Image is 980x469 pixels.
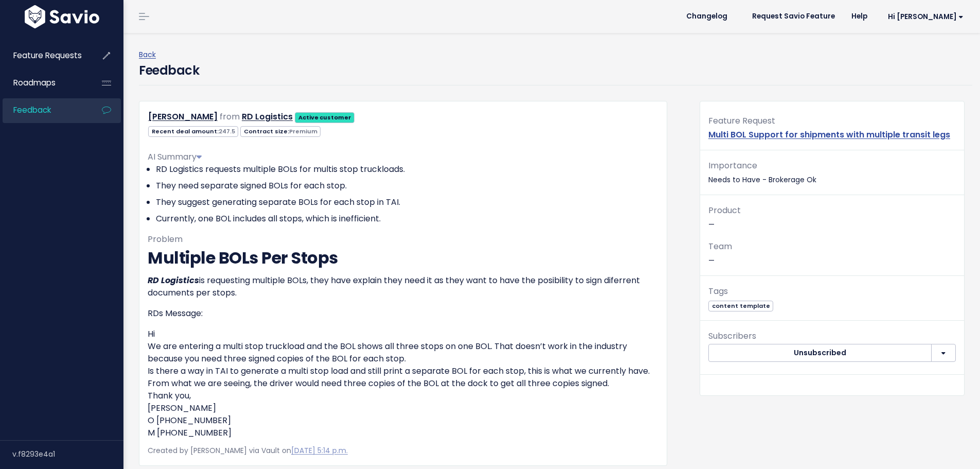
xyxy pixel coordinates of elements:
[876,9,972,25] a: Hi [PERSON_NAME]
[708,160,757,171] span: Importance
[148,274,199,286] em: RD Logistics
[686,13,727,20] span: Changelog
[148,126,238,137] span: Recent deal amount:
[708,285,728,297] span: Tags
[708,300,773,310] a: content template
[240,126,320,137] span: Contract size:
[242,111,293,123] a: RD Logistics
[148,151,202,163] span: AI Summary
[139,61,199,80] h4: Feedback
[3,98,85,122] a: Feedback
[708,159,956,186] p: Needs to Have - Brokerage Ok
[13,77,56,88] span: Roadmaps
[708,240,732,252] span: Team
[12,441,123,467] div: v.f8293e4a1
[148,328,658,439] p: Hi We are entering a multi stop truckload and the BOL shows all three stops on one BOL. That does...
[708,204,741,216] span: Product
[708,330,756,342] span: Subscribers
[708,344,932,362] button: Unsubscribed
[148,307,658,320] p: RDs Message:
[843,9,876,24] a: Help
[219,127,235,135] span: 247.5
[156,180,658,192] li: They need separate signed BOLs for each stop.
[888,13,964,21] span: Hi [PERSON_NAME]
[156,163,658,176] li: RD Logistics requests multiple BOLs for multis stop truckloads.
[220,111,240,123] span: from
[708,115,775,127] span: Feature Request
[708,301,773,311] span: content template
[291,445,348,456] a: [DATE] 5:14 p.m.
[148,445,348,456] span: Created by [PERSON_NAME] via Vault on
[13,105,51,115] span: Feedback
[298,113,351,121] strong: Active customer
[708,239,956,267] p: —
[148,274,658,299] p: is requesting multiple BOLs, they have explain they need it as they want to have the posibility t...
[156,213,658,225] li: Currently, one BOL includes all stops, which is inefficient.
[22,5,102,28] img: logo-white.9d6f32f41409.svg
[139,49,156,60] a: Back
[708,129,950,141] a: Multi BOL Support for shipments with multiple transit legs
[3,71,85,95] a: Roadmaps
[148,233,183,245] span: Problem
[148,111,218,123] a: [PERSON_NAME]
[708,203,956,231] p: —
[13,50,82,61] span: Feature Requests
[289,127,317,135] span: Premium
[148,246,338,269] strong: Multiple BOLs Per Stops
[3,44,85,67] a: Feature Requests
[744,9,843,24] a: Request Savio Feature
[156,196,658,209] li: They suggest generating separate BOLs for each stop in TAI.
